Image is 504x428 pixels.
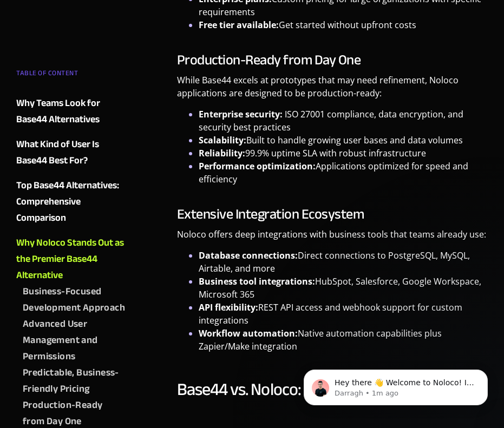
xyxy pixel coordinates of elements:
[199,134,488,147] li: Built to handle growing user bases and data volumes
[199,327,488,353] li: Native automation capabilities plus Zapier/Make integration
[199,108,488,134] li: , data encryption, and security best practices
[199,249,488,275] li: Direct connections to PostgreSQL, MySQL, Airtable, and more
[199,147,245,159] strong: Reliability:
[23,365,126,397] a: Predictable, Business-Friendly Pricing
[199,301,488,327] li: REST API access and webhook support for custom integrations
[199,275,488,301] li: HubSpot, Salesforce, Google Workspace, Microsoft 365
[199,249,298,261] strong: Database connections:
[199,147,488,160] li: 99.9% uptime SLA with robust infrastructure
[199,160,488,186] li: Applications optimized for speed and efficiency
[287,347,504,423] iframe: Intercom notifications message
[16,136,126,169] a: What Kind of User Is Base44 Best For?
[199,134,246,146] strong: Scalability:
[199,18,488,31] li: Get started without upfront costs
[23,284,126,316] a: Business-Focused Development Approach
[199,19,279,31] strong: Free tier available:
[16,177,126,226] a: Top Base44 Alternatives: Comprehensive Comparison
[177,74,488,108] p: While Base44 excels at prototypes that may need refinement, Noloco applications are designed to b...
[199,275,315,287] strong: Business tool integrations:
[177,379,488,400] h2: Base44 vs. Noloco: Direct Feature Comparison
[285,108,374,120] a: ISO 27001 compliance
[23,316,126,365] a: Advanced User Management and Permissions
[199,327,298,339] strong: Workflow automation:
[16,95,126,128] a: Why Teams Look for Base44 Alternatives
[16,235,126,284] a: Why Noloco Stands Out as the Premier Base44 Alternative
[16,65,126,87] div: TABLE OF CONTENT
[199,301,258,313] strong: API flexibility:
[177,52,488,68] h3: Production-Ready from Day One
[177,206,488,222] h3: Extensive Integration Ecosystem
[177,228,488,249] p: Noloco offers deep integrations with business tools that teams already use:
[199,160,316,172] strong: Performance optimization:
[199,108,283,120] strong: Enterprise security:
